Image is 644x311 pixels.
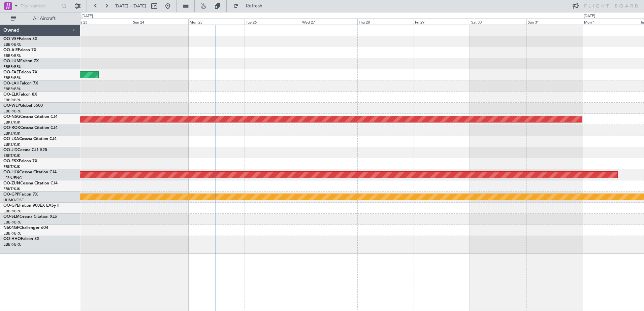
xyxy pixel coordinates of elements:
a: EBBR/BRU [3,75,22,80]
span: OO-ELK [3,93,19,97]
div: Sun 24 [132,19,188,25]
span: OO-WLP [3,104,20,108]
a: OO-ROKCessna Citation CJ4 [3,126,58,130]
span: OO-SLM [3,215,20,219]
div: Tue 26 [245,19,301,25]
a: OO-GPPFalcon 7X [3,193,38,197]
span: OO-LAH [3,81,20,85]
span: OO-LUX [3,170,19,174]
button: Refresh [230,1,270,11]
a: EBKT/KJK [3,164,20,169]
a: OO-LUMFalcon 7X [3,59,39,63]
button: All Aircraft [7,13,73,24]
a: EBBR/BRU [3,209,22,214]
div: Mon 1 [583,19,639,25]
a: OO-ELKFalcon 8X [3,93,37,97]
a: EBKT/KJK [3,142,20,147]
div: Wed 27 [301,19,357,25]
a: EBBR/BRU [3,231,22,236]
a: OO-NSGCessna Citation CJ4 [3,115,58,119]
a: OO-ZUNCessna Citation CJ4 [3,181,58,185]
a: OO-FSXFalcon 7X [3,159,37,163]
a: OO-JIDCessna CJ1 525 [3,148,47,152]
span: OO-ZUN [3,181,20,185]
a: OO-WLPGlobal 5500 [3,104,43,108]
span: OO-AIE [3,48,18,52]
span: All Aircraft [18,16,71,21]
span: [DATE] - [DATE] [115,3,146,9]
span: OO-HHO [3,237,21,241]
span: OO-GPE [3,204,19,208]
a: OO-HHOFalcon 8X [3,237,39,241]
span: OO-NSG [3,115,20,119]
span: OO-JID [3,148,18,152]
a: EBBR/BRU [3,53,22,58]
div: Sat 30 [470,19,526,25]
span: OO-FAE [3,70,19,74]
span: OO-LXA [3,137,19,141]
a: OO-SLMCessna Citation XLS [3,215,57,219]
a: EBBR/BRU [3,220,22,225]
div: [DATE] [82,13,93,19]
a: EBKT/KJK [3,120,20,125]
a: EBBR/BRU [3,87,22,92]
a: OO-LAHFalcon 7X [3,81,38,85]
span: Refresh [240,4,268,8]
a: OO-LUXCessna Citation CJ4 [3,170,57,174]
input: Trip Number [21,1,59,11]
div: Sat 23 [75,19,132,25]
a: EBBR/BRU [3,42,22,47]
a: OO-LXACessna Citation CJ4 [3,137,57,141]
span: OO-GPP [3,193,19,197]
div: Fri 29 [414,19,470,25]
a: OO-VSFFalcon 8X [3,37,37,41]
div: [DATE] [584,13,595,19]
span: OO-VSF [3,37,19,41]
a: EBKT/KJK [3,153,20,158]
div: Sun 31 [526,19,583,25]
div: Mon 25 [188,19,245,25]
span: OO-LUM [3,59,20,63]
a: EBBR/BRU [3,98,22,103]
a: OO-GPEFalcon 900EX EASy II [3,204,59,208]
div: Thu 28 [357,19,414,25]
a: UUMO/OSF [3,198,24,203]
span: N604GF [3,226,19,230]
a: EBBR/BRU [3,64,22,69]
span: OO-ROK [3,126,20,130]
a: N604GFChallenger 604 [3,226,48,230]
span: OO-FSX [3,159,19,163]
a: EBBR/BRU [3,109,22,114]
a: OO-AIEFalcon 7X [3,48,36,52]
a: OO-FAEFalcon 7X [3,70,37,74]
a: EBKT/KJK [3,131,20,136]
a: EBKT/KJK [3,186,20,192]
a: EBBR/BRU [3,242,22,247]
a: LFSN/ENC [3,175,22,180]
